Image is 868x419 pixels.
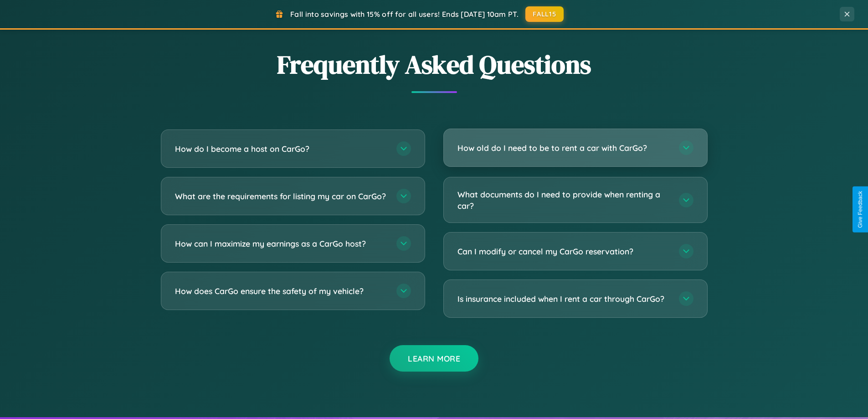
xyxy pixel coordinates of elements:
h3: What documents do I need to provide when renting a car? [457,189,670,211]
h3: Is insurance included when I rent a car through CarGo? [457,293,670,305]
div: Give Feedback [857,191,863,228]
h3: Can I modify or cancel my CarGo reservation? [457,246,670,257]
h3: What are the requirements for listing my car on CarGo? [175,191,387,202]
h2: Frequently Asked Questions [161,47,708,82]
button: FALL15 [525,6,564,22]
h3: How do I become a host on CarGo? [175,143,387,155]
h3: How does CarGo ensure the safety of my vehicle? [175,285,387,297]
h3: How old do I need to be to rent a car with CarGo? [457,142,670,154]
h3: How can I maximize my earnings as a CarGo host? [175,238,387,249]
span: Fall into savings with 15% off for all users! Ends [DATE] 10am PT. [290,10,519,19]
button: Learn More [390,345,478,372]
